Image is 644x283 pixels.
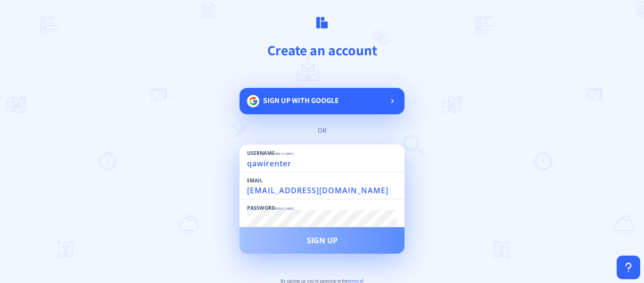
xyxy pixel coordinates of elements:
span: Sign up with google [263,95,339,105]
img: google.svg [247,95,259,107]
span: Sign Up [307,237,338,244]
button: Sign Up [239,227,405,254]
img: logo.svg [316,17,328,28]
h1: Create an account [48,41,595,60]
div: or [249,126,395,135]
